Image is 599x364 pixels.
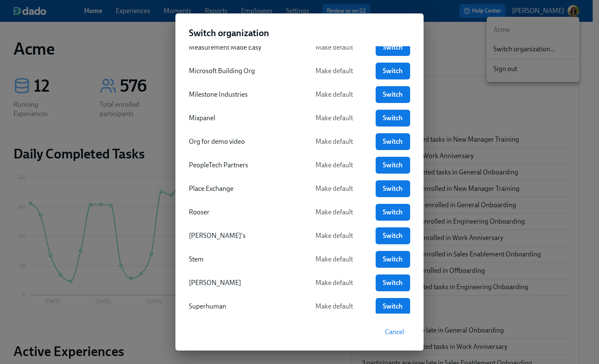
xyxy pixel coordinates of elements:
button: Make default [299,227,369,244]
span: Make default [305,302,363,311]
div: Microsoft Building Org [189,66,293,76]
button: Make default [299,63,369,79]
span: Cancel [385,328,404,336]
span: Make default [305,185,363,193]
button: Make default [299,298,369,315]
a: Switch [376,133,410,150]
span: Make default [305,208,363,216]
span: Switch [382,114,404,122]
h2: Switch organization [189,27,410,40]
span: Make default [305,255,363,264]
a: Switch [376,157,410,174]
span: Switch [382,67,404,75]
div: [PERSON_NAME] [189,278,293,288]
div: [PERSON_NAME]'s [189,231,293,240]
span: Switch [382,90,404,99]
span: Switch [382,208,404,216]
span: Switch [382,43,404,52]
span: Make default [305,90,363,99]
button: Make default [299,86,369,103]
div: Milestone Industries [189,90,293,99]
div: Stem [189,255,293,264]
button: Make default [299,204,369,221]
a: Switch [376,180,410,197]
a: Switch [376,274,410,291]
button: Make default [299,39,369,56]
span: Switch [382,161,404,169]
div: PeopleTech Partners [189,161,293,170]
a: Switch [376,204,410,221]
span: Make default [305,137,363,146]
a: Switch [376,227,410,244]
button: Make default [299,180,369,197]
div: Org for demo video [189,137,293,146]
span: Make default [305,67,363,75]
span: Make default [305,161,363,169]
span: Make default [305,279,363,287]
a: Switch [376,39,410,56]
span: Switch [382,255,404,264]
div: Measurement Made Easy [189,43,293,52]
button: Make default [299,251,369,268]
span: Make default [305,232,363,240]
button: Cancel [379,324,410,340]
div: Mixpanel [189,113,293,123]
a: Switch [376,63,410,79]
span: Make default [305,114,363,122]
a: Switch [376,86,410,103]
a: Switch [376,110,410,127]
a: Switch [376,298,410,315]
div: Place Exchange [189,184,293,193]
button: Make default [299,110,369,127]
span: Switch [382,232,404,240]
div: Superhuman [189,302,293,311]
button: Make default [299,133,369,150]
span: Switch [382,185,404,193]
span: Switch [382,302,404,311]
a: Switch [376,251,410,268]
button: Make default [299,274,369,291]
span: Switch [382,137,404,146]
div: Rooser [189,208,293,217]
span: Switch [382,279,404,287]
button: Make default [299,157,369,174]
span: Make default [305,43,363,52]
